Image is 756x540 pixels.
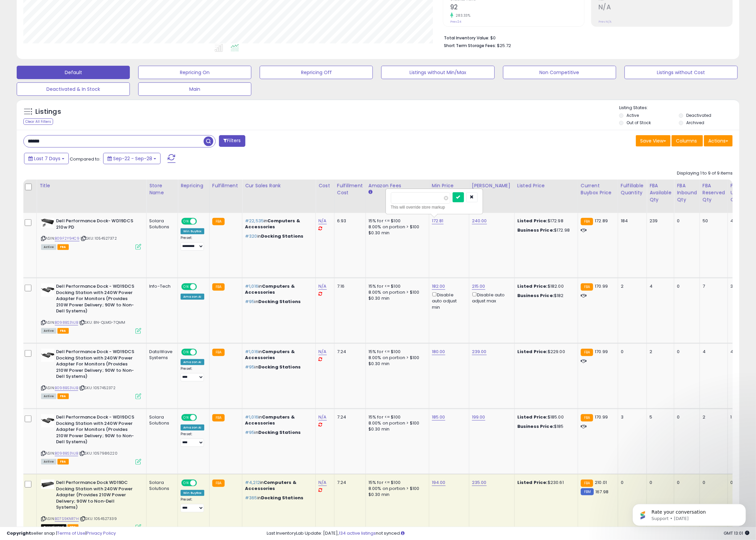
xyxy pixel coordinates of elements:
[55,385,78,391] a: B098BS3VJB
[35,107,61,116] h5: Listings
[650,480,669,486] div: 0
[55,236,79,241] a: B09F2Y94C9
[444,43,496,48] b: Short Term Storage Fees:
[731,414,753,420] div: 1
[212,480,225,487] small: FBA
[517,293,573,299] div: $182
[245,348,258,355] span: #1,016
[181,490,204,496] div: Win BuyBox
[57,244,69,250] span: FBA
[368,486,424,492] div: 8.00% on portion > $100
[41,283,54,297] img: 31fw9oB74EL._SL40_.jpg
[258,364,301,370] span: Docking Stations
[472,218,487,224] a: 240.00
[55,320,78,325] a: B098BS3VJB
[621,414,642,420] div: 3
[517,424,573,430] div: $185
[261,233,303,239] span: Docking Stations
[432,283,445,290] a: 182.00
[472,291,509,304] div: Disable auto adjust max
[368,349,424,355] div: 15% for <= $100
[86,530,116,536] a: Privacy Policy
[182,480,190,486] span: ON
[595,283,608,289] span: 170.99
[41,414,54,428] img: 31fw9oB74EL._SL40_.jpg
[636,135,671,147] button: Save View
[368,230,424,236] div: $0.30 min
[196,480,207,486] span: OFF
[672,135,703,147] button: Columns
[318,348,326,355] a: N/A
[503,66,616,79] button: Non Competitive
[368,361,424,367] div: $0.30 min
[517,283,573,289] div: $182.00
[103,153,161,164] button: Sep-22 - Sep-28
[624,66,738,79] button: Listings without Cost
[517,349,573,355] div: $229.00
[7,530,116,537] div: seller snap | |
[704,135,733,147] button: Actions
[517,479,548,486] b: Listed Price:
[621,480,642,486] div: 0
[517,283,548,289] b: Listed Price:
[432,291,464,310] div: Disable auto adjust min
[650,414,669,420] div: 5
[581,480,593,487] small: FBA
[595,218,608,224] span: 172.89
[581,349,593,356] small: FBA
[517,227,554,233] b: Business Price:
[56,349,137,381] b: Dell Performance Dock - WD19DCS Docking Station with 240W Power Adapter For Monitors (Provides 21...
[258,429,301,436] span: Docking Stations
[55,516,79,522] a: B07S9KNR7H
[368,492,424,498] div: $0.30 min
[517,348,548,355] b: Listed Price:
[381,66,494,79] button: Listings without Min/Max
[731,349,753,355] div: 4
[181,432,204,447] div: Preset:
[650,182,671,203] div: FBA Available Qty
[56,480,137,512] b: Dell Performance Dock WD19DC Docking Station with 240W Power Adapter (Provides 210W Power Deliver...
[581,488,594,495] small: FBM
[517,182,575,189] div: Listed Price
[368,218,424,224] div: 15% for <= $100
[453,13,471,18] small: 283.33%
[472,348,487,355] a: 239.00
[621,349,642,355] div: 0
[245,283,310,295] p: in
[245,414,258,420] span: #1,016
[444,33,728,41] li: $0
[24,153,69,164] button: Last 7 Days
[595,479,607,486] span: 210.01
[686,112,711,118] label: Deactivated
[196,415,207,421] span: OFF
[621,218,642,224] div: 184
[39,182,144,189] div: Title
[260,66,373,79] button: Repricing Off
[181,497,204,512] div: Preset:
[432,182,466,189] div: Min Price
[368,283,424,289] div: 15% for <= $100
[80,516,117,521] span: | SKU: 1054527339
[337,414,360,420] div: 7.24
[517,227,573,233] div: $172.98
[212,283,225,291] small: FBA
[41,244,56,250] span: All listings currently available for purchase on Amazon
[581,414,593,422] small: FBA
[650,349,669,355] div: 2
[432,479,446,486] a: 194.00
[318,479,326,486] a: N/A
[677,414,695,420] div: 0
[57,393,69,399] span: FBA
[41,349,141,398] div: ASIN:
[368,355,424,361] div: 8.00% on portion > $100
[245,495,310,501] p: in
[626,112,639,118] label: Active
[196,284,207,290] span: OFF
[41,218,54,228] img: 310dl0kGKkL._SL40_.jpg
[619,105,739,111] p: Listing States:
[517,414,573,420] div: $185.00
[245,299,310,305] p: in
